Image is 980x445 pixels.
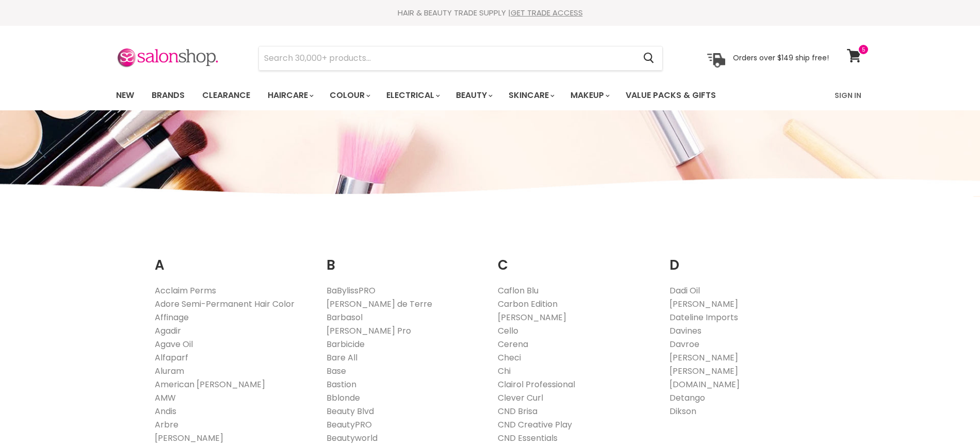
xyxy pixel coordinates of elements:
a: Haircare [260,85,320,106]
a: Dateline Imports [669,311,738,323]
a: BeautyPRO [326,419,372,431]
a: Beautyworld [326,432,378,444]
a: BaBylissPRO [326,285,375,296]
a: Makeup [563,85,616,106]
a: CND Essentials [498,432,558,444]
a: Agadir [155,325,181,337]
p: Orders over $149 ship free! [733,53,829,62]
a: Cello [498,325,518,337]
a: Value Packs & Gifts [618,85,724,106]
a: Electrical [379,85,446,106]
a: Clever Curl [498,392,543,404]
a: [PERSON_NAME] [669,352,738,364]
a: Davroe [669,338,699,350]
a: Dikson [669,405,696,417]
a: Bastion [326,378,356,390]
a: Brands [144,85,192,106]
a: Alfaparf [155,352,188,364]
input: Search [259,46,635,70]
a: Arbre [155,419,178,431]
a: Base [326,365,346,377]
a: Andis [155,405,176,417]
a: Cerena [498,338,528,350]
a: Beauty Blvd [326,405,374,417]
button: Search [635,46,662,70]
a: AMW [155,392,176,404]
a: Colour [322,85,377,106]
h2: C [498,241,654,276]
a: Bare All [326,352,357,364]
a: Bblonde [326,392,360,404]
a: [PERSON_NAME] [669,298,738,310]
a: Affinage [155,311,189,323]
h2: B [326,241,483,276]
ul: Main menu [108,80,776,110]
h2: A [155,241,311,276]
a: Clearance [194,85,258,106]
a: Caflon Blu [498,285,538,296]
div: HAIR & BEAUTY TRADE SUPPLY | [103,8,877,18]
a: [PERSON_NAME] de Terre [326,298,432,310]
a: Skincare [501,85,561,106]
a: Davines [669,325,701,337]
a: Acclaim Perms [155,285,216,296]
a: Carbon Edition [498,298,558,310]
a: [PERSON_NAME] Pro [326,325,411,337]
h2: D [669,241,826,276]
a: Chi [498,365,511,377]
nav: Main [103,80,877,110]
a: Dadi Oil [669,285,700,296]
a: Agave Oil [155,338,193,350]
a: [DOMAIN_NAME] [669,378,740,390]
form: Product [258,46,663,71]
a: [PERSON_NAME] [669,365,738,377]
a: CND Creative Play [498,419,572,431]
a: Checi [498,352,521,364]
a: GET TRADE ACCESS [511,7,583,18]
a: [PERSON_NAME] [155,432,223,444]
a: American [PERSON_NAME] [155,378,265,390]
a: Beauty [448,85,499,106]
a: New [108,85,142,106]
a: Adore Semi-Permanent Hair Color [155,298,295,310]
a: Detango [669,392,705,404]
a: Aluram [155,365,184,377]
a: Sign In [828,85,868,106]
a: Barbicide [326,338,365,350]
a: CND Brisa [498,405,537,417]
a: Clairol Professional [498,378,575,390]
a: Barbasol [326,311,363,323]
a: [PERSON_NAME] [498,311,566,323]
